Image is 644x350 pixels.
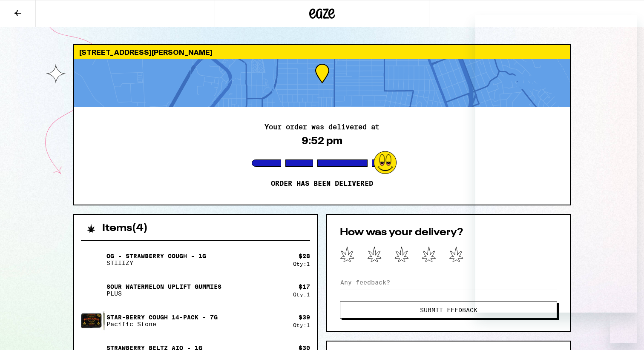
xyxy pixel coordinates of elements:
p: Order has been delivered [271,179,373,188]
img: OG - Strawberry Cough - 1g [81,248,105,271]
div: Qty: 1 [293,261,310,267]
iframe: Button to launch messaging window, conversation in progress [610,316,637,343]
p: Sour Watermelon UPLIFT Gummies [106,283,221,290]
iframe: Messaging window [475,15,637,313]
p: OG - Strawberry Cough - 1g [106,253,206,259]
div: Qty: 1 [293,322,310,328]
input: Any feedback? [340,276,557,289]
h2: Items ( 4 ) [102,223,148,233]
p: PLUS [106,290,221,297]
p: STIIIZY [106,259,206,266]
button: Submit Feedback [340,302,557,319]
p: Star-berry Cough 14-Pack - 7g [106,314,218,321]
h2: How was your delivery? [340,228,557,238]
img: Sour Watermelon UPLIFT Gummies [81,278,105,302]
div: Qty: 1 [293,292,310,297]
div: 9:52 pm [302,135,342,147]
h2: Your order was delivered at [264,124,379,131]
div: $ 28 [299,253,310,259]
div: $ 17 [299,283,310,290]
img: Star-berry Cough 14-Pack - 7g [81,309,105,333]
span: Submit Feedback [420,307,477,313]
p: Pacific Stone [106,321,218,327]
div: $ 39 [299,314,310,321]
div: [STREET_ADDRESS][PERSON_NAME] [74,45,570,59]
